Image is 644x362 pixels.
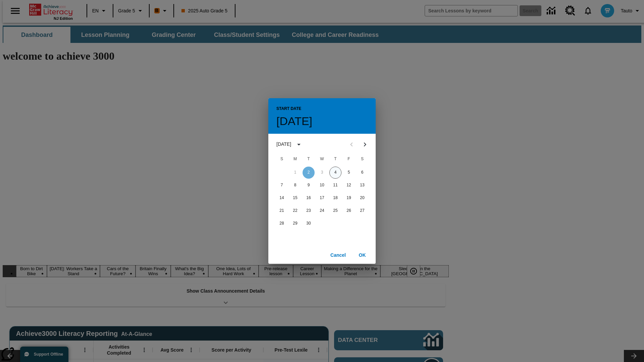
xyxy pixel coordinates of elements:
[303,192,315,204] button: 16
[316,205,328,217] button: 24
[329,192,341,204] button: 18
[293,139,305,150] button: calendar view is open, switch to year view
[276,104,301,114] span: Start Date
[276,153,288,166] span: Sunday
[316,153,328,166] span: Wednesday
[316,192,328,204] button: 17
[329,167,341,179] button: 4
[343,153,355,166] span: Friday
[356,179,368,191] button: 13
[343,205,355,217] button: 26
[289,218,301,230] button: 29
[316,179,328,191] button: 10
[276,179,288,191] button: 7
[276,114,312,128] h4: [DATE]
[358,138,372,151] button: Next month
[303,153,315,166] span: Tuesday
[343,179,355,191] button: 12
[356,153,368,166] span: Saturday
[289,205,301,217] button: 22
[289,153,301,166] span: Monday
[276,141,291,148] div: [DATE]
[303,179,315,191] button: 9
[343,167,355,179] button: 5
[289,192,301,204] button: 15
[276,218,288,230] button: 28
[356,167,368,179] button: 6
[352,249,373,261] button: OK
[327,249,349,261] button: Cancel
[329,153,341,166] span: Thursday
[356,205,368,217] button: 27
[276,205,288,217] button: 21
[276,192,288,204] button: 14
[343,192,355,204] button: 19
[329,179,341,191] button: 11
[329,205,341,217] button: 25
[303,218,315,230] button: 30
[303,205,315,217] button: 23
[356,192,368,204] button: 20
[289,179,301,191] button: 8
